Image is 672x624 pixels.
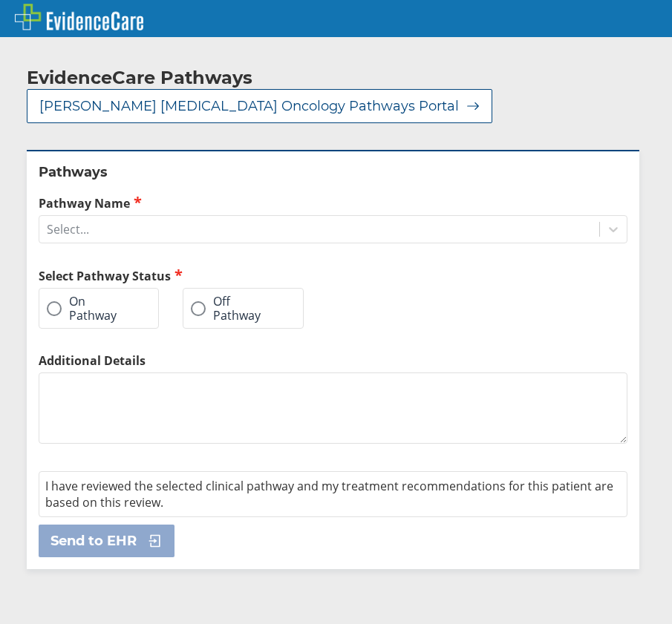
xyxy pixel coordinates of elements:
[191,295,281,322] label: Off Pathway
[39,194,627,211] label: Pathway Name
[39,267,327,284] h2: Select Pathway Status
[27,89,492,123] button: [PERSON_NAME] [MEDICAL_DATA] Oncology Pathways Portal
[47,221,89,237] div: Select...
[45,478,613,510] span: I have reviewed the selected clinical pathway and my treatment recommendations for this patient a...
[27,67,252,89] h2: EvidenceCare Pathways
[47,295,136,322] label: On Pathway
[50,532,137,550] span: Send to EHR
[15,4,143,30] img: EvidenceCare
[39,97,459,115] span: [PERSON_NAME] [MEDICAL_DATA] Oncology Pathways Portal
[39,352,627,369] label: Additional Details
[39,525,174,557] button: Send to EHR
[39,163,627,181] h2: Pathways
